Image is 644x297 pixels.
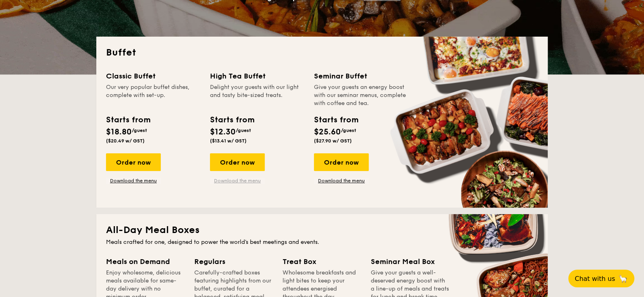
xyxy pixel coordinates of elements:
[371,256,449,267] div: Seminar Meal Box
[568,270,634,287] button: Chat with us🦙
[236,128,251,133] span: /guest
[341,128,356,133] span: /guest
[314,127,341,137] span: $25.60
[106,177,161,184] a: Download the menu
[314,83,408,107] div: Give your guests an energy boost with our seminar menus, complete with coffee and tea.
[283,256,361,267] div: Treat Box
[314,177,369,184] a: Download the menu
[314,114,358,126] div: Starts from
[194,256,273,267] div: Regulars
[106,114,150,126] div: Starts from
[210,114,254,126] div: Starts from
[106,127,132,137] span: $18.80
[210,127,236,137] span: $12.30
[106,153,161,171] div: Order now
[618,274,628,283] span: 🦙
[210,83,304,107] div: Delight your guests with our light and tasty bite-sized treats.
[106,256,185,267] div: Meals on Demand
[106,70,200,82] div: Classic Buffet
[314,70,408,82] div: Seminar Buffet
[106,138,145,144] span: ($20.49 w/ GST)
[106,238,538,246] div: Meals crafted for one, designed to power the world's best meetings and events.
[106,83,200,107] div: Our very popular buffet dishes, complete with set-up.
[210,177,265,184] a: Download the menu
[314,153,369,171] div: Order now
[210,138,247,144] span: ($13.41 w/ GST)
[132,128,147,133] span: /guest
[210,153,265,171] div: Order now
[106,224,538,237] h2: All-Day Meal Boxes
[314,138,352,144] span: ($27.90 w/ GST)
[210,70,304,82] div: High Tea Buffet
[575,275,615,283] span: Chat with us
[106,46,538,59] h2: Buffet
